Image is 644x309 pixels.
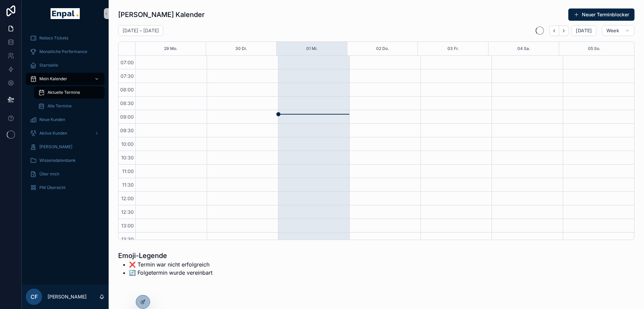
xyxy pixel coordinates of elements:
[48,103,72,109] span: Alle Termine
[118,10,205,19] h1: [PERSON_NAME] Kalender
[119,209,135,215] span: 12:30
[568,8,634,21] button: Neuer Terminblocker
[48,90,80,95] span: Aktuelle Termine
[39,63,58,68] span: Startseite
[26,168,105,180] a: Über mich
[34,100,105,112] a: Alle Termine
[39,144,72,150] span: [PERSON_NAME]
[39,76,67,82] span: Mein Kalender
[588,42,601,55] button: 05 So.
[129,260,213,269] li: ❌ Termin war nicht erfolgreich
[235,42,247,55] button: 30 Di.
[39,35,68,41] span: Noloco Tickets
[549,25,559,36] button: Back
[22,27,109,203] div: scrollable content
[306,42,318,55] button: 01 Mi.
[164,42,178,55] button: 29 Mo.
[26,32,105,44] a: Noloco Tickets
[119,155,135,160] span: 10:30
[123,27,159,34] h2: [DATE] – [DATE]
[447,42,459,55] button: 03 Fr.
[26,182,105,194] a: PM Übersicht
[39,117,65,122] span: Neue Kunden
[571,25,596,36] button: [DATE]
[119,236,135,242] span: 13:30
[121,182,135,188] span: 11:30
[51,8,79,19] img: App logo
[606,28,619,34] span: Week
[39,49,87,54] span: Monatliche Performance
[118,251,213,260] h1: Emoji-Legende
[39,185,66,190] span: PM Übersicht
[576,28,592,34] span: [DATE]
[376,42,389,55] button: 02 Do.
[119,141,135,147] span: 10:00
[119,73,135,79] span: 07:30
[118,127,135,133] span: 09:30
[119,59,135,65] span: 07:00
[39,158,76,163] span: Wissensdatenbank
[118,100,135,106] span: 08:30
[26,127,105,139] a: Aktive Kunden
[118,87,135,92] span: 08:00
[48,293,87,300] p: [PERSON_NAME]
[26,46,105,58] a: Monatliche Performance
[517,42,530,55] button: 04 Sa.
[119,223,135,228] span: 13:00
[39,131,67,136] span: Aktive Kunden
[26,154,105,167] a: Wissensdatenbank
[26,114,105,126] a: Neue Kunden
[129,269,213,277] li: 🔄️ Folgetermin wurde vereinbart
[602,25,634,36] button: Week
[34,86,105,99] a: Aktuelle Termine
[26,59,105,71] a: Startseite
[31,293,38,301] span: CF
[26,141,105,153] a: [PERSON_NAME]
[39,171,59,177] span: Über mich
[121,168,135,174] span: 11:00
[559,25,569,36] button: Next
[26,73,105,85] a: Mein Kalender
[119,195,135,201] span: 12:00
[118,114,135,120] span: 09:00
